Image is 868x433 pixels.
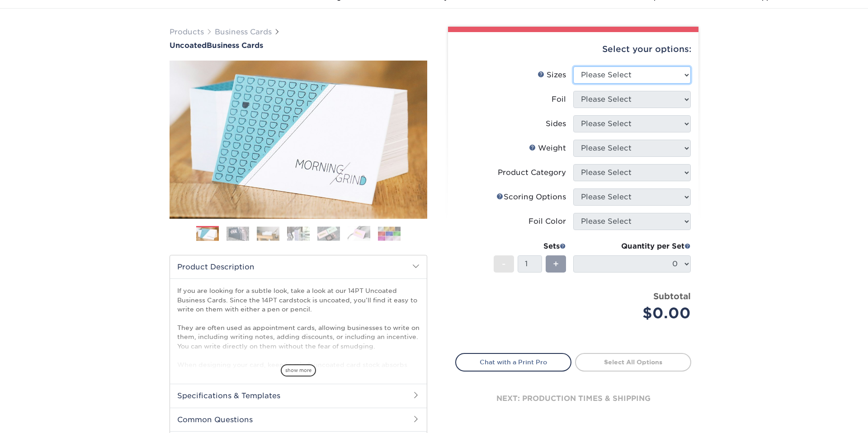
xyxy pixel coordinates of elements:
[553,257,559,271] span: +
[170,41,427,50] h1: Business Cards
[170,28,204,36] a: Products
[496,192,566,202] div: Scoring Options
[170,384,427,407] h2: Specifications & Templates
[317,226,340,240] img: Business Cards 05
[170,41,207,50] span: Uncoated
[170,408,427,431] h2: Common Questions
[546,118,566,129] div: Sides
[573,241,691,252] div: Quantity per Set
[378,226,401,240] img: Business Cards 07
[653,291,691,301] strong: Subtotal
[552,94,566,105] div: Foil
[196,223,219,245] img: Business Cards 01
[575,353,691,371] a: Select All Options
[580,302,691,324] div: $0.00
[538,70,566,80] div: Sizes
[455,32,691,66] div: Select your options:
[170,11,427,268] img: Uncoated 01
[502,257,506,271] span: -
[348,226,370,241] img: Business Cards 06
[287,226,310,240] img: Business Cards 04
[494,241,566,252] div: Sets
[498,167,566,178] div: Product Category
[226,226,249,240] img: Business Cards 02
[257,226,279,240] img: Business Cards 03
[455,372,691,426] div: next: production times & shipping
[170,255,427,278] h2: Product Description
[281,364,316,377] span: show more
[170,41,427,50] a: UncoatedBusiness Cards
[455,353,571,371] a: Chat with a Print Pro
[215,28,272,36] a: Business Cards
[528,216,566,227] div: Foil Color
[529,143,566,154] div: Weight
